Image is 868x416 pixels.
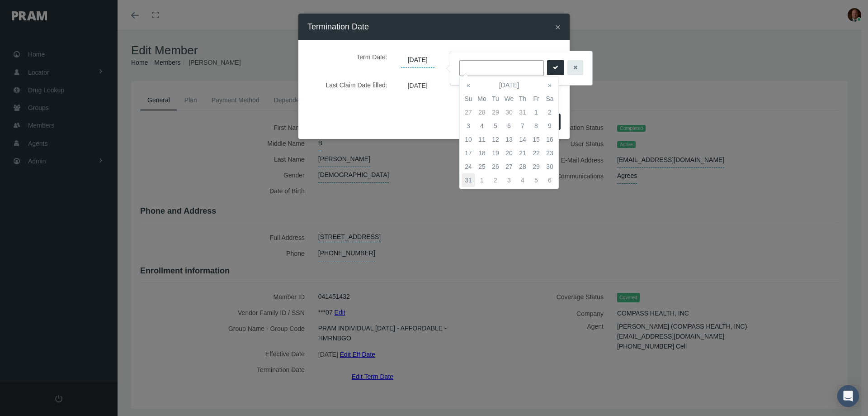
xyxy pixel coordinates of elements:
[502,173,516,187] td: 3
[516,160,529,173] td: 28
[475,173,489,187] td: 1
[307,20,369,33] h4: Termination Date
[475,105,489,119] td: 28
[543,92,557,105] th: Sa
[489,146,502,160] td: 19
[543,119,557,133] td: 9
[475,119,489,133] td: 4
[475,133,489,146] td: 11
[462,173,475,187] td: 31
[462,105,475,119] td: 27
[516,173,529,187] td: 4
[837,385,859,407] div: Open Intercom Messenger
[401,53,434,68] span: [DATE]
[314,77,394,93] label: Last Claim Date filled:
[543,173,557,187] td: 6
[401,79,434,92] span: [DATE]
[529,133,543,146] td: 15
[462,133,475,146] td: 10
[555,22,561,32] button: Close
[462,92,475,105] th: Su
[489,92,502,105] th: Tu
[462,78,475,92] th: «
[489,160,502,173] td: 26
[543,160,557,173] td: 30
[516,146,529,160] td: 21
[489,105,502,119] td: 29
[543,133,557,146] td: 16
[462,160,475,173] td: 24
[516,133,529,146] td: 14
[475,160,489,173] td: 25
[489,173,502,187] td: 2
[543,105,557,119] td: 2
[529,146,543,160] td: 22
[502,105,516,119] td: 30
[529,92,543,105] th: Fr
[502,92,516,105] th: We
[543,78,557,92] th: »
[502,133,516,146] td: 13
[475,146,489,160] td: 18
[529,119,543,133] td: 8
[475,92,489,105] th: Mo
[462,119,475,133] td: 3
[529,173,543,187] td: 5
[529,105,543,119] td: 1
[502,119,516,133] td: 6
[475,78,543,92] th: [DATE]
[516,105,529,119] td: 31
[462,146,475,160] td: 17
[314,49,394,68] label: Term Date:
[516,92,529,105] th: Th
[529,160,543,173] td: 29
[516,119,529,133] td: 7
[543,146,557,160] td: 23
[555,22,561,32] span: ×
[502,146,516,160] td: 20
[489,119,502,133] td: 5
[502,160,516,173] td: 27
[489,133,502,146] td: 12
